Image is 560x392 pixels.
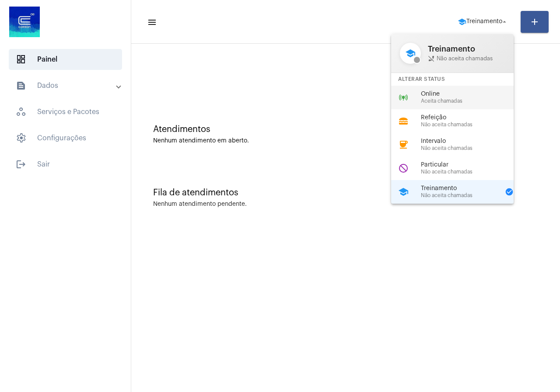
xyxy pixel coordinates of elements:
span: Não aceita chamadas [421,193,500,198]
div: Alterar Status [391,73,514,86]
span: Não aceita chamadas [421,122,521,128]
mat-icon: check_circle [505,187,514,196]
span: Refeição [421,114,521,121]
mat-icon: do_not_disturb [398,163,409,173]
span: Não aceita chamadas [421,146,521,151]
span: Treinamento [428,45,505,53]
span: Não aceita chamadas [428,55,505,62]
mat-icon: online_prediction [398,92,409,103]
span: Online [421,91,521,97]
span: Aceita chamadas [421,98,521,104]
mat-icon: phone_disabled [428,55,435,62]
span: Não aceita chamadas [421,169,521,175]
span: Particular [421,162,521,168]
mat-icon: lunch_dining [398,116,409,126]
span: Intervalo [421,138,521,145]
mat-icon: coffee [398,139,409,150]
mat-icon: school [400,43,421,64]
mat-icon: school [398,187,409,197]
span: Treinamento [421,185,500,192]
